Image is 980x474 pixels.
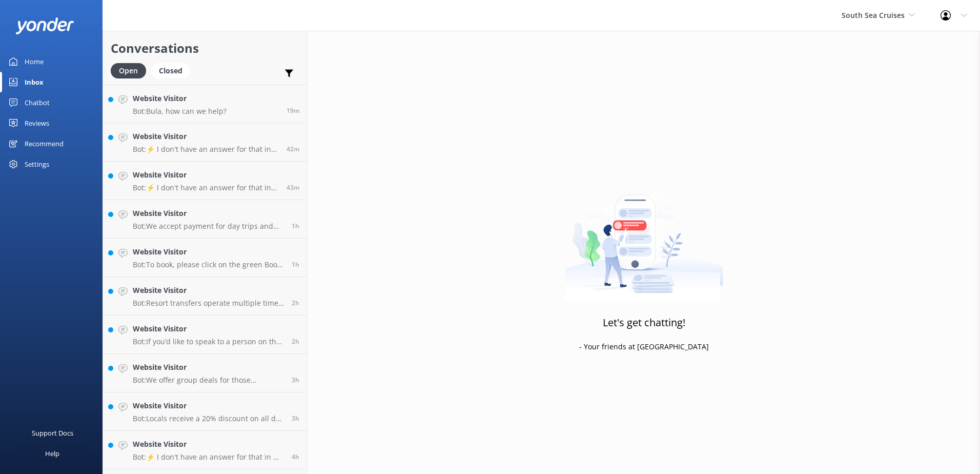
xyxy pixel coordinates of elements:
h2: Conversations [111,38,299,58]
p: Bot: To book, please click on the green Book Now button on our website and follow the prompts. Yo... [133,260,284,269]
span: Sep 02 2025 12:13pm (UTC +12:00) Pacific/Auckland [287,183,299,192]
h3: Let's get chatting! [603,314,685,331]
a: Website VisitorBot:⚡ I don't have an answer for that in my knowledge base. Please try and rephras... [103,123,307,162]
p: Bot: ⚡ I don't have an answer for that in my knowledge base. Please try and rephrase your questio... [133,452,284,462]
h4: Website Visitor [133,246,284,258]
p: Bot: If you’d like to speak to a person on the South Sea Cruises team, please call [PHONE_NUMBER]... [133,337,284,346]
span: Sep 02 2025 09:38am (UTC +12:00) Pacific/Auckland [292,414,299,423]
p: Bot: Resort transfers operate multiple times a day, every day, departing from [GEOGRAPHIC_DATA] a... [133,299,284,308]
p: Bot: We accept payment for day trips and transfers by most credit and debit cards, Apple Pay, and... [133,222,284,231]
span: Sep 02 2025 10:56am (UTC +12:00) Pacific/Auckland [292,299,299,307]
h4: Website Visitor [133,362,284,373]
h4: Website Visitor [133,400,284,411]
a: Website VisitorBot:⚡ I don't have an answer for that in my knowledge base. Please try and rephras... [103,162,307,200]
h4: Website Visitor [133,169,279,181]
p: Bot: Locals receive a 20% discount on all day tours and resort transfers. You can book online usi... [133,414,284,423]
span: Sep 02 2025 12:14pm (UTC +12:00) Pacific/Auckland [287,145,299,153]
span: Sep 02 2025 11:26am (UTC +12:00) Pacific/Auckland [292,260,299,269]
p: Bot: Bula, how can we help? [133,107,227,116]
span: Sep 02 2025 07:59am (UTC +12:00) Pacific/Auckland [292,452,299,461]
div: Settings [25,154,49,174]
h4: Website Visitor [133,439,284,450]
a: Website VisitorBot:Locals receive a 20% discount on all day tours and resort transfers. You can b... [103,392,307,431]
span: South Sea Cruises [842,10,905,20]
a: Website VisitorBot:To book, please click on the green Book Now button on our website and follow t... [103,239,307,277]
div: Open [111,63,146,78]
span: Sep 02 2025 11:56am (UTC +12:00) Pacific/Auckland [292,222,299,230]
div: Support Docs [32,423,73,443]
div: Help [45,443,59,464]
a: Open [111,65,151,76]
p: Bot: ⚡ I don't have an answer for that in my knowledge base. Please try and rephrase your questio... [133,183,279,192]
div: Recommend [25,133,64,154]
img: artwork of a man stealing a conversation from at giant smartphone [565,173,723,301]
h4: Website Visitor [133,208,284,219]
a: Website VisitorBot:If you’d like to speak to a person on the South Sea Cruises team, please call ... [103,315,307,354]
p: Bot: ⚡ I don't have an answer for that in my knowledge base. Please try and rephrase your questio... [133,145,279,154]
p: - Your friends at [GEOGRAPHIC_DATA] [579,341,709,352]
a: Website VisitorBot:Bula, how can we help?19m [103,85,307,123]
p: Bot: We offer group deals for those travelling with 10 or more people. For local residents, there... [133,376,284,385]
a: Closed [151,65,195,76]
span: Sep 02 2025 12:37pm (UTC +12:00) Pacific/Auckland [287,106,299,115]
img: yonder-white-logo.png [15,17,74,34]
h4: Website Visitor [133,285,284,296]
h4: Website Visitor [133,131,279,142]
a: Website VisitorBot:We accept payment for day trips and transfers by most credit and debit cards, ... [103,200,307,239]
h4: Website Visitor [133,323,284,334]
div: Chatbot [25,92,50,113]
span: Sep 02 2025 10:05am (UTC +12:00) Pacific/Auckland [292,337,299,346]
span: Sep 02 2025 09:41am (UTC +12:00) Pacific/Auckland [292,376,299,384]
div: Reviews [25,113,49,133]
a: Website VisitorBot:Resort transfers operate multiple times a day, every day, departing from [GEOG... [103,277,307,315]
a: Website VisitorBot:We offer group deals for those travelling with 10 or more people. For local re... [103,354,307,392]
div: Home [25,51,44,72]
a: Website VisitorBot:⚡ I don't have an answer for that in my knowledge base. Please try and rephras... [103,431,307,469]
div: Inbox [25,72,44,92]
div: Closed [151,63,190,78]
h4: Website Visitor [133,93,227,104]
